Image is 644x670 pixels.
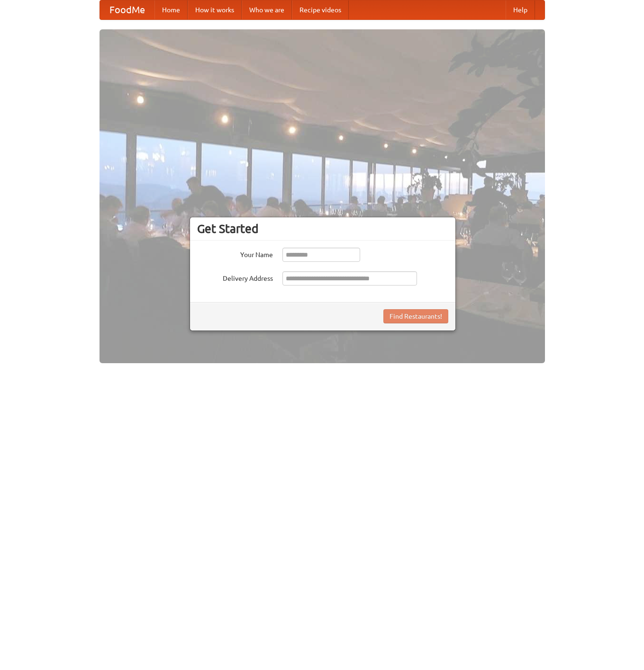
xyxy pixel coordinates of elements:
[506,0,535,19] a: Help
[197,271,273,283] label: Delivery Address
[383,309,448,323] button: Find Restaurants!
[292,0,349,19] a: Recipe videos
[154,0,188,19] a: Home
[197,222,448,236] h3: Get Started
[197,248,273,259] label: Your Name
[242,0,292,19] a: Who we are
[100,0,154,19] a: FoodMe
[188,0,242,19] a: How it works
